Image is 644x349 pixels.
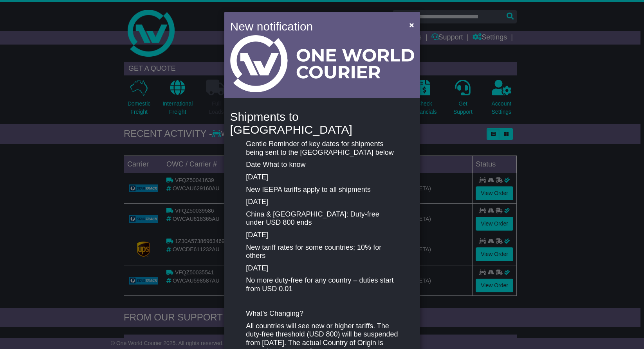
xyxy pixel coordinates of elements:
h4: Shipments to [GEOGRAPHIC_DATA] [230,110,414,136]
p: What’s Changing? [246,310,398,318]
p: No more duty-free for any country – duties start from USD 0.01 [246,276,398,293]
img: Light [230,35,414,92]
p: New IEEPA tariffs apply to all shipments [246,186,398,194]
p: Date What to know [246,161,398,169]
p: [DATE] [246,231,398,240]
p: [DATE] [246,264,398,273]
p: China & [GEOGRAPHIC_DATA]: Duty-free under USD 800 ends [246,210,398,227]
h4: New notification [230,18,398,35]
p: New tariff rates for some countries; 10% for others [246,243,398,260]
p: [DATE] [246,173,398,182]
span: × [409,20,414,29]
button: Close [405,17,418,33]
p: Gentle Reminder of key dates for shipments being sent to the [GEOGRAPHIC_DATA] below [246,140,398,157]
p: [DATE] [246,198,398,206]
